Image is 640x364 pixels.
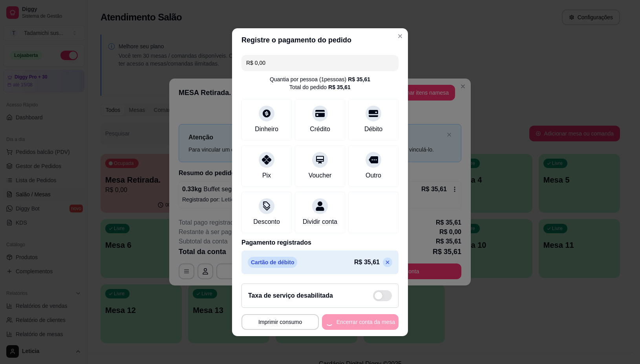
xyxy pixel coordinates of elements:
div: R$ 35,61 [328,83,351,91]
div: R$ 35,61 [348,75,370,83]
div: Total do pedido [289,83,351,91]
p: R$ 35,61 [354,258,380,267]
button: Imprimir consumo [241,314,319,330]
button: Close [394,30,406,42]
div: Pix [262,171,271,180]
div: Outro [366,171,381,180]
h2: Taxa de serviço desabilitada [248,291,333,300]
header: Registre o pagamento do pedido [232,28,408,52]
div: Quantia por pessoa ( 1 pessoas) [270,75,370,83]
input: Ex.: hambúrguer de cordeiro [246,55,394,71]
div: Desconto [253,217,280,227]
div: Dividir conta [303,217,337,227]
div: Débito [364,124,382,134]
p: Pagamento registrados [241,238,399,247]
p: Cartão de débito [248,257,297,268]
div: Voucher [309,171,332,180]
div: Dinheiro [255,124,278,134]
div: Crédito [310,124,330,134]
